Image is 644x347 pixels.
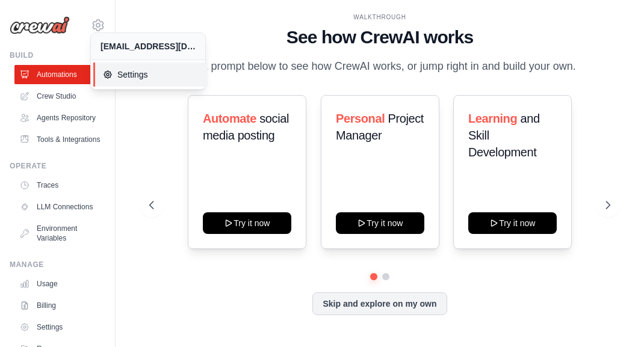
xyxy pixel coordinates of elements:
[14,176,105,195] a: Traces
[14,219,105,248] a: Environment Variables
[14,87,105,106] a: Crew Studio
[10,16,70,34] img: Logo
[203,112,289,142] span: social media posting
[149,26,610,48] h1: See how CrewAI works
[14,318,105,337] a: Settings
[203,212,291,234] button: Try it now
[468,112,517,125] span: Learning
[149,13,610,22] div: WALKTHROUGH
[14,108,105,127] a: Agents Repository
[468,112,540,159] span: and Skill Development
[336,212,424,234] button: Try it now
[336,112,385,125] span: Personal
[14,130,105,149] a: Tools & Integrations
[103,69,198,81] span: Settings
[14,296,105,315] a: Billing
[336,112,424,142] span: Project Manager
[14,274,105,293] a: Usage
[14,65,105,84] a: Automations
[101,40,196,52] div: [EMAIL_ADDRESS][DOMAIN_NAME]
[10,51,105,60] div: Build
[10,260,105,269] div: Manage
[203,112,256,125] span: Automate
[10,161,105,171] div: Operate
[312,292,447,315] button: Skip and explore on my own
[584,289,644,347] iframe: Chat Widget
[468,212,557,234] button: Try it now
[178,58,582,75] p: Try a prompt below to see how CrewAI works, or jump right in and build your own.
[93,63,208,87] a: Settings
[14,197,105,216] a: LLM Connections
